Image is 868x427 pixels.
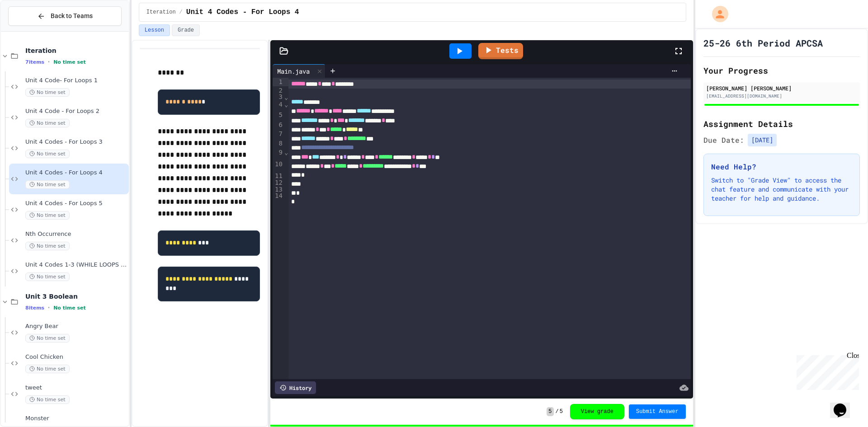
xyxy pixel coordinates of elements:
span: • [48,58,50,66]
div: 9 [273,148,284,160]
span: No time set [25,211,70,220]
h3: Need Help? [711,161,852,172]
span: Due Date: [703,135,744,145]
span: / [556,408,559,415]
span: Fold line [284,101,288,108]
div: 12 [273,178,284,185]
span: No time set [25,119,70,127]
button: Back to Teams [8,6,122,26]
div: Main.java [273,64,325,78]
span: [DATE] [748,134,777,146]
div: [EMAIL_ADDRESS][DOMAIN_NAME] [706,93,857,99]
span: Unit 4 Code - For Loops 2 [25,108,127,115]
div: 8 [273,139,284,148]
span: Nth Occurrence [25,230,127,238]
span: No time set [25,150,70,158]
div: 14 [273,192,284,198]
span: 8 items [25,305,44,311]
span: 7 items [25,59,44,65]
h2: Assignment Details [703,117,860,130]
span: No time set [53,59,86,65]
div: 6 [273,121,284,130]
span: Iteration [146,9,176,16]
div: 11 [273,172,284,178]
div: 10 [273,160,284,171]
div: [PERSON_NAME] [PERSON_NAME] [706,84,857,92]
div: My Account [703,4,731,24]
div: 2 [273,86,284,93]
span: Submit Answer [636,408,679,415]
div: History [275,381,316,394]
span: Unit 4 Codes - For Loops 4 [25,169,127,177]
span: • [48,304,50,311]
div: 5 [273,111,284,121]
span: Unit 4 Codes - For Loops 5 [25,200,127,207]
span: tweet [25,384,127,392]
p: Switch to "Grade View" to access the chat feature and communicate with your teacher for help and ... [711,176,852,203]
span: Unit 4 Codes - For Loops 3 [25,138,127,146]
div: 13 [273,185,284,192]
a: Tests [478,43,523,59]
span: No time set [25,88,70,97]
iframe: chat widget [793,352,859,390]
span: 5 [547,407,553,416]
span: Cool Chicken [25,353,127,361]
iframe: chat widget [830,391,859,418]
div: Chat with us now!Close [4,4,62,57]
span: Monster [25,415,127,422]
h1: 25-26 6th Period APCSA [703,37,823,49]
span: Unit 4 Code- For Loops 1 [25,77,127,84]
span: No time set [25,395,70,404]
button: Submit Answer [629,404,686,419]
span: No time set [25,365,70,373]
h2: Your Progress [703,64,860,77]
span: / [179,9,183,16]
span: Fold line [284,149,288,156]
span: No time set [53,305,86,311]
button: Grade [172,24,200,36]
div: Main.java [273,66,314,76]
div: 1 [273,78,284,86]
span: Unit 4 Codes - For Loops 4 [186,7,299,18]
span: No time set [25,242,70,250]
span: No time set [25,180,70,189]
span: Unit 3 Boolean [25,292,127,300]
div: 4 [273,100,284,111]
span: No time set [25,272,70,281]
span: No time set [25,334,70,343]
span: Back to Teams [51,11,93,21]
div: 3 [273,93,284,100]
button: Lesson [139,24,170,36]
span: Unit 4 Codes 1-3 (WHILE LOOPS ONLY) [25,261,127,269]
button: View grade [570,404,624,419]
span: 5 [560,408,563,415]
span: Angry Bear [25,323,127,330]
div: 7 [273,130,284,139]
span: Iteration [25,47,127,55]
span: Fold line [284,94,288,101]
